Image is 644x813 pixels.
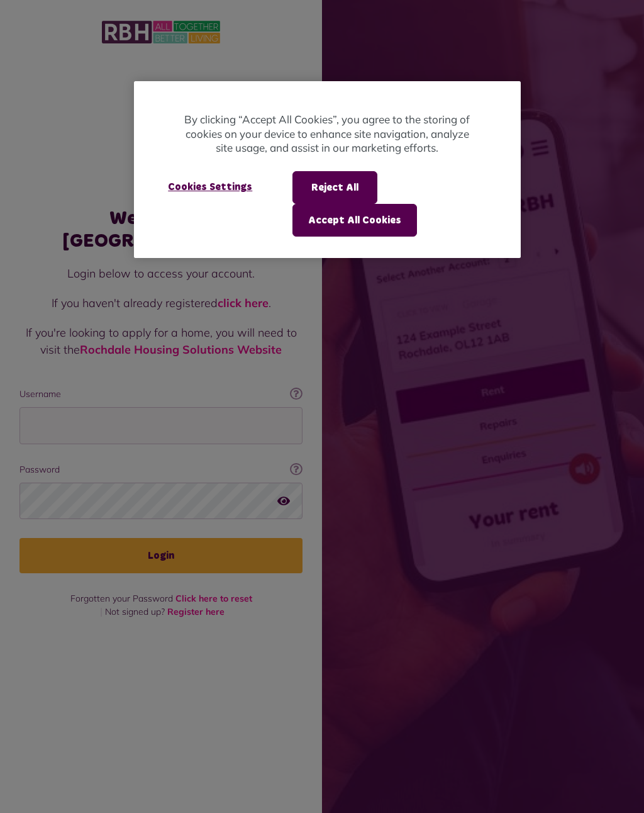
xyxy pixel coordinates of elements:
div: Cookie banner [134,81,520,258]
button: Reject All [292,171,377,204]
p: By clicking “Accept All Cookies”, you agree to the storing of cookies on your device to enhance s... [184,113,470,155]
div: Privacy [134,81,520,258]
button: Accept All Cookies [292,204,417,237]
button: Cookies Settings [153,171,267,203]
